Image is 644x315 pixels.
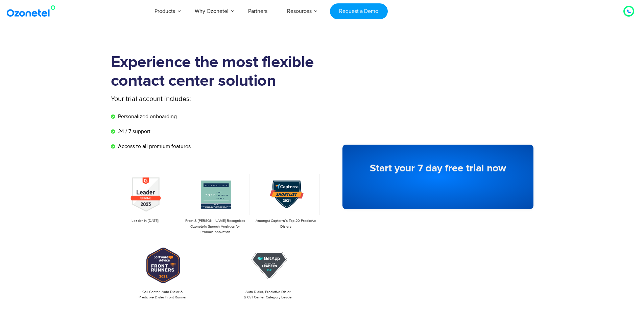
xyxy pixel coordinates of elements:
p: Frost & [PERSON_NAME] Recognizes Ozonetel's Speech Analytics for Product Innovation [185,218,246,235]
p: Your trial account includes: [111,94,271,104]
h5: Start your 7 day free trial now [356,163,520,173]
p: Call Center, Auto Dialer & Predictive Dialer Front Runner [114,289,211,300]
p: Leader in [DATE] [114,218,176,224]
span: Personalized onboarding [116,112,177,121]
p: Auto Dialer, Predictive Dialer & Call Center Category Leader [220,289,317,300]
a: Request a Demo [330,3,388,19]
p: Amongst Capterra’s Top 20 Predictive Dialers [255,218,316,229]
span: Access to all premium features [116,142,191,150]
span: 24 / 7 support [116,127,150,135]
h1: Experience the most flexible contact center solution [111,53,322,90]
